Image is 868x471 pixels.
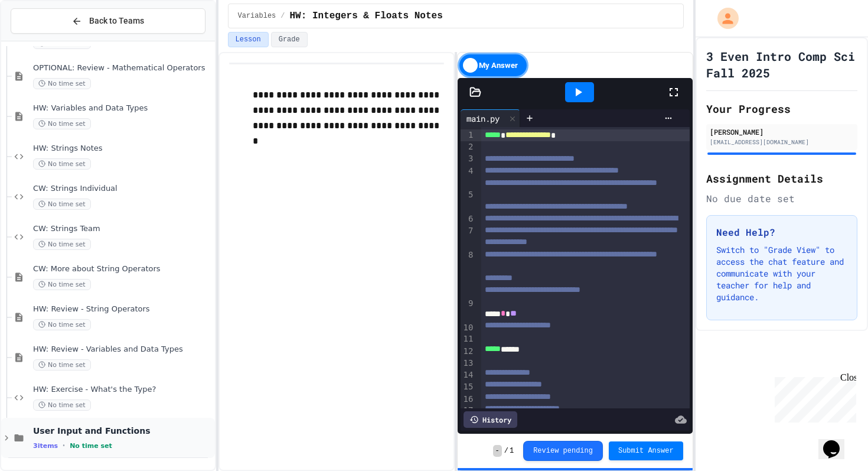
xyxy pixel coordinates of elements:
iframe: chat widget [770,372,856,423]
div: 10 [461,322,475,334]
div: 13 [461,358,475,369]
span: Back to Teams [89,15,144,27]
div: 7 [461,225,475,249]
h3: Need Help? [716,225,847,239]
span: OPTIONAL: Review - Mathematical Operators [33,63,213,73]
span: No time set [33,158,91,170]
div: No due date set [706,191,857,206]
h1: 3 Even Intro Comp Sci Fall 2025 [706,48,857,81]
div: 1 [461,129,475,141]
div: History [464,411,517,428]
span: CW: Strings Team [33,224,213,234]
button: Review pending [523,441,603,461]
button: Back to Teams [11,8,205,34]
span: Submit Answer [618,446,674,456]
div: main.py [461,109,520,127]
div: Chat with us now!Close [5,5,81,75]
div: [EMAIL_ADDRESS][DOMAIN_NAME] [710,138,854,147]
iframe: chat widget [818,424,856,459]
span: / [280,11,285,21]
div: 6 [461,213,475,225]
span: 3 items [33,442,58,450]
span: No time set [70,442,112,450]
div: 8 [461,249,475,298]
span: Variables [238,11,276,21]
span: No time set [33,319,91,330]
span: User Input and Functions [33,425,213,436]
span: No time set [33,279,91,290]
div: main.py [461,112,505,125]
span: No time set [33,359,91,371]
span: 1 [510,446,514,456]
div: [PERSON_NAME] [710,126,854,137]
span: - [493,445,502,457]
div: 15 [461,381,475,393]
h2: Assignment Details [706,170,857,187]
div: 3 [461,153,475,165]
span: CW: More about String Operators [33,264,213,274]
span: • [63,441,65,450]
div: 2 [461,141,475,153]
div: 16 [461,394,475,405]
button: Grade [271,32,308,47]
div: 12 [461,346,475,358]
span: HW: Strings Notes [33,144,213,154]
span: No time set [33,399,91,411]
span: HW: Review - String Operators [33,304,213,314]
span: HW: Integers & Floats Notes [290,9,443,23]
h2: Your Progress [706,100,857,117]
span: HW: Review - Variables and Data Types [33,345,213,355]
span: No time set [33,239,91,250]
span: CW: Strings Individual [33,184,213,194]
span: No time set [33,199,91,210]
p: Switch to "Grade View" to access the chat feature and communicate with your teacher for help and ... [716,244,847,303]
div: 14 [461,369,475,381]
span: / [504,446,508,456]
div: 4 [461,165,475,190]
div: My Account [705,5,742,32]
div: 17 [461,405,475,417]
div: 9 [461,298,475,322]
span: No time set [33,118,91,129]
span: No time set [33,78,91,89]
span: HW: Variables and Data Types [33,103,213,113]
span: HW: Exercise - What's the Type? [33,385,213,395]
button: Lesson [228,32,269,47]
div: 11 [461,333,475,345]
div: 5 [461,189,475,213]
button: Submit Answer [609,441,683,460]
